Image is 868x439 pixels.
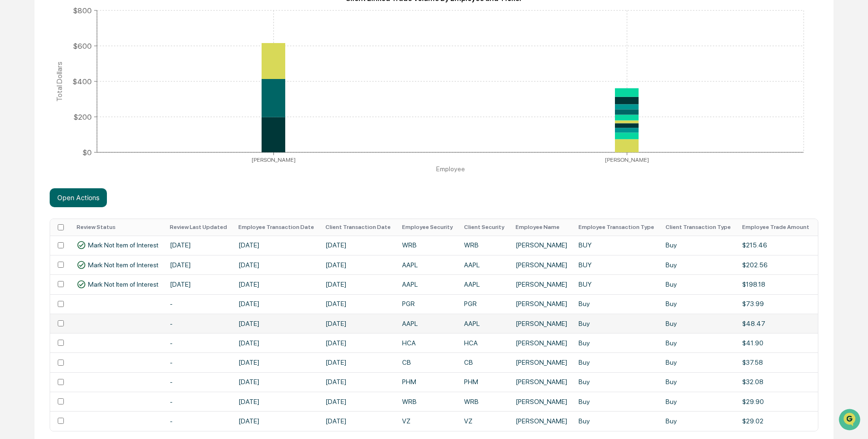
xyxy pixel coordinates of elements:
td: $29.02 [736,411,815,430]
tspan: $800 [73,6,92,15]
td: [PERSON_NAME] [510,372,573,392]
td: [DATE] [233,411,320,430]
p: How can we help? [9,20,172,35]
td: AAPL [396,255,458,274]
td: Buy [573,372,660,392]
td: - [164,352,233,372]
td: Buy [660,314,736,333]
tspan: $0 [82,148,92,157]
td: AAPL [396,314,458,333]
td: $41.90 [736,333,815,352]
td: PHM [396,372,458,392]
td: WRB [396,236,458,255]
td: Buy [660,392,736,411]
td: PGR [458,294,510,314]
td: [DATE] [320,294,396,314]
td: Buy [660,352,736,372]
span: Data Lookup [19,137,60,147]
th: Employee Transaction Type [573,219,660,236]
th: Client Transaction Type [660,219,736,236]
td: - [164,372,233,392]
td: CB [458,352,510,372]
td: Buy [573,294,660,314]
td: BUY [573,236,660,255]
a: 🔎Data Lookup [6,133,63,150]
th: Review Status [71,219,164,236]
td: HCA [396,333,458,352]
td: $29.90 [736,392,815,411]
td: AAPL [458,274,510,294]
td: [PERSON_NAME] [510,411,573,430]
td: $202.56 [736,255,815,274]
th: Employee Transaction Date [233,219,320,236]
th: Review Last Updated [164,219,233,236]
td: [DATE] [233,333,320,352]
td: Buy [573,392,660,411]
span: Attestations [78,119,117,129]
td: [DATE] [320,372,396,392]
button: Start new chat [161,75,172,87]
td: [DATE] [233,236,320,255]
td: Buy [660,236,736,255]
div: Start new chat [32,72,155,82]
td: - [164,314,233,333]
td: - [164,294,233,314]
tspan: $600 [73,41,92,50]
td: [DATE] [320,333,396,352]
td: [DATE] [233,392,320,411]
iframe: Open customer support [838,408,863,433]
a: 🗄️Attestations [65,115,121,132]
td: [DATE] [320,255,396,274]
td: [DATE] [233,294,320,314]
td: HCA [458,333,510,352]
td: [DATE] [233,274,320,294]
td: Buy [660,372,736,392]
div: 🗄️ [69,120,76,128]
span: Mark Not Item of Interest [88,261,158,269]
td: [DATE] [233,255,320,274]
td: - [164,411,233,430]
td: $73.99 [736,294,815,314]
td: [DATE] [320,236,396,255]
td: BUY [573,274,660,294]
td: Buy [660,411,736,430]
td: WRB [396,392,458,411]
td: VZ [458,411,510,430]
th: Client Security [458,219,510,236]
tspan: $200 [73,112,92,121]
td: PHM [458,372,510,392]
td: [DATE] [164,236,233,255]
div: 🖐️ [9,120,17,128]
td: [PERSON_NAME] [510,274,573,294]
a: Powered byPylon [67,160,114,167]
td: Buy [660,274,736,294]
td: Buy [573,314,660,333]
td: - [164,392,233,411]
td: $215.46 [736,236,815,255]
td: Buy [573,411,660,430]
td: Buy [660,294,736,314]
a: 🖐️Preclearance [6,115,65,132]
tspan: Employee [436,165,465,173]
td: Buy [573,333,660,352]
td: [DATE] [320,314,396,333]
div: We're available if you need us! [32,82,120,89]
th: Employee Trade Amount [736,219,815,236]
img: 1746055101610-c473b297-6a78-478c-a979-82029cc54cd1 [9,72,26,89]
button: Open Actions [50,188,107,207]
td: Buy [660,333,736,352]
tspan: [PERSON_NAME] [252,156,296,163]
td: Buy [573,352,660,372]
td: [PERSON_NAME] [510,314,573,333]
td: $32.08 [736,372,815,392]
td: [DATE] [320,274,396,294]
td: [PERSON_NAME] [510,333,573,352]
th: Employee Security [396,219,458,236]
td: $198.18 [736,274,815,294]
td: [DATE] [320,392,396,411]
td: PGR [396,294,458,314]
td: [DATE] [164,255,233,274]
td: [PERSON_NAME] [510,352,573,372]
div: 🔎 [9,138,17,146]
